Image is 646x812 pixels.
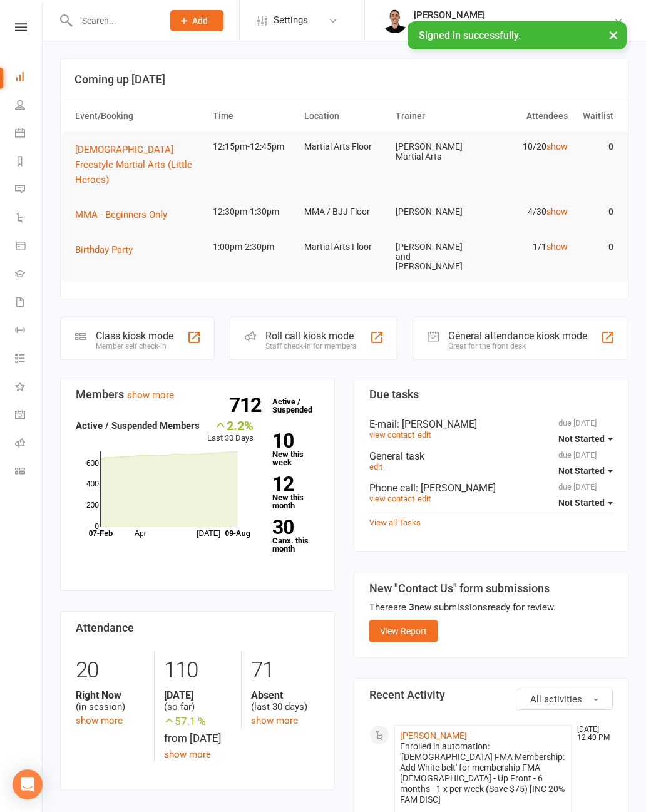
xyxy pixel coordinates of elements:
td: 0 [573,232,619,262]
a: view contact [369,494,414,503]
a: View Report [369,620,438,642]
td: 0 [573,197,619,227]
div: from [DATE] [164,713,232,747]
strong: 30 [272,518,314,537]
button: Not Started [558,460,613,482]
div: Last 30 Days [207,418,254,445]
h3: Coming up [DATE] [74,73,614,86]
div: Roll call kiosk mode [265,330,356,342]
a: Reports [15,148,43,177]
a: edit [418,430,431,439]
div: Open Intercom Messenger [13,769,43,799]
strong: Right Now [76,689,145,701]
td: 10/20 [481,132,573,162]
time: [DATE] 12:40 PM [571,726,612,742]
div: (in session) [76,689,145,713]
th: Waitlist [573,100,619,132]
span: [DEMOGRAPHIC_DATA] Freestyle Martial Arts (Little Heroes) [75,144,192,185]
div: Staff check-in for members [265,342,356,351]
th: Event/Booking [69,100,207,132]
span: Not Started [558,498,605,508]
a: Product Sales [15,233,43,261]
span: Settings [274,6,308,34]
div: 71 [251,652,319,689]
a: Dashboard [15,64,43,92]
div: Member self check-in [96,342,173,351]
div: Enrolled in automation: '[DEMOGRAPHIC_DATA] FMA Membership: Add White belt' for membership FMA [D... [400,741,566,805]
td: Martial Arts Floor [299,132,390,162]
a: show [546,242,568,252]
div: E-mail [369,418,613,430]
td: 0 [573,132,619,162]
a: [PERSON_NAME] [400,731,467,741]
div: (so far) [164,689,232,713]
button: [DEMOGRAPHIC_DATA] Freestyle Martial Arts (Little Heroes) [75,142,202,187]
h3: New "Contact Us" form submissions [369,582,556,595]
strong: Active / Suspended Members [76,420,200,431]
a: show [546,141,568,152]
span: Birthday Party [75,244,133,255]
a: Class kiosk mode [15,458,43,486]
a: General attendance kiosk mode [15,402,43,430]
th: Trainer [390,100,481,132]
div: There are new submissions ready for review. [369,600,556,615]
a: edit [369,462,382,471]
a: show more [76,715,123,726]
div: (last 30 days) [251,689,319,713]
span: All activities [530,694,582,705]
h3: Members [76,388,319,401]
a: What's New [15,374,43,402]
a: edit [418,494,431,503]
span: : [PERSON_NAME] [397,418,477,430]
td: [PERSON_NAME] and [PERSON_NAME] [390,232,481,281]
div: [PERSON_NAME] Martial Arts and Fitness Academy [414,21,613,32]
a: 12New this month [272,475,319,510]
div: General task [369,450,613,462]
td: 4/30 [481,197,573,227]
td: [PERSON_NAME] Martial Arts [390,132,481,172]
button: Birthday Party [75,242,141,257]
h3: Recent Activity [369,689,613,701]
strong: 3 [409,602,414,613]
a: view contact [369,430,414,439]
th: Time [207,100,299,132]
th: Location [299,100,390,132]
strong: 10 [272,431,314,450]
a: 10New this week [272,431,319,466]
div: 110 [164,652,232,689]
button: All activities [516,689,613,710]
strong: 712 [229,396,266,414]
div: Class kiosk mode [96,330,173,342]
div: 20 [76,652,145,689]
th: Attendees [481,100,573,132]
strong: 12 [272,475,314,493]
a: View all Tasks [369,518,421,527]
div: 2.2% [207,418,254,432]
button: Add [170,10,223,31]
a: Calendar [15,120,43,148]
strong: [DATE] [164,689,232,701]
a: People [15,92,43,120]
div: Phone call [369,482,613,494]
td: 12:15pm-12:45pm [207,132,299,162]
span: : [PERSON_NAME] [416,482,496,494]
td: MMA / BJJ Floor [299,197,390,227]
a: 30Canx. this month [272,518,319,553]
strong: Absent [251,689,319,701]
td: 1/1 [481,232,573,262]
div: [PERSON_NAME] [414,9,613,21]
span: Add [192,16,208,26]
img: thumb_image1729140307.png [382,8,408,33]
button: Not Started [558,491,613,514]
td: 12:30pm-1:30pm [207,197,299,227]
span: MMA - Beginners Only [75,209,167,220]
td: Martial Arts Floor [299,232,390,262]
button: MMA - Beginners Only [75,207,176,222]
a: show [546,207,568,217]
span: Not Started [558,466,605,476]
a: show more [164,749,211,760]
a: Roll call kiosk mode [15,430,43,458]
button: × [602,21,625,48]
a: 712Active / Suspended [266,388,321,423]
div: Great for the front desk [448,342,587,351]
